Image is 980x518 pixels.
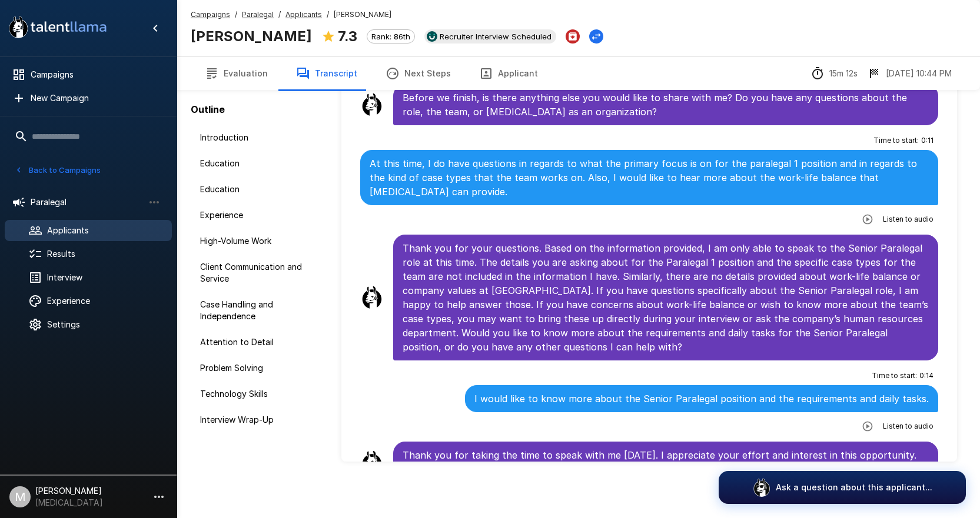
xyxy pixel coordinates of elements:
div: Interview Wrap-Up [191,409,327,430]
div: Technology Skills [191,383,327,405]
div: Attention to Detail [191,332,327,353]
p: Before we finish, is there anything else you would like to share with me? Do you have any questio... [403,91,929,119]
span: Introduction [200,132,318,143]
p: Ask a question about this applicant... [776,482,932,493]
u: Applicants [285,10,322,19]
span: Attention to Detail [200,336,318,348]
button: Ask a question about this applicant... [719,471,966,504]
div: Problem Solving [191,357,327,379]
span: Rank: 86th [367,32,414,41]
div: Education [191,179,327,200]
span: / [235,9,237,21]
button: Transcript [282,57,371,90]
p: 15m 12s [829,68,858,79]
div: Education [191,153,327,174]
p: At this time, I do have questions in regards to what the primary focus is on for the paralegal 1 ... [370,156,929,199]
span: [PERSON_NAME] [334,9,391,21]
img: llama_clean.png [360,450,384,474]
p: Thank you for taking the time to speak with me [DATE]. I appreciate your effort and interest in t... [403,448,929,476]
button: Change Stage [589,29,603,44]
span: Time to start : [873,135,919,146]
b: [PERSON_NAME] [191,28,312,45]
div: Introduction [191,127,327,148]
span: Time to start : [872,370,917,382]
button: Archive Applicant [566,29,580,44]
span: / [327,9,329,21]
span: 0 : 14 [919,370,934,382]
div: Case Handling and Independence [191,294,327,327]
span: 0 : 11 [921,135,934,146]
img: llama_clean.png [360,286,384,309]
p: Thank you for your questions. Based on the information provided, I am only able to speak to the S... [403,241,929,354]
div: View profile in UKG [424,29,556,44]
span: Experience [200,209,318,221]
div: Client Communication and Service [191,256,327,289]
button: Evaluation [191,57,282,90]
span: / [278,9,281,21]
span: Education [200,158,318,169]
b: Outline [191,103,225,115]
img: llama_clean.png [360,93,384,116]
span: Technology Skills [200,388,318,400]
p: [DATE] 10:44 PM [886,68,952,79]
div: High-Volume Work [191,230,327,252]
span: Recruiter Interview Scheduled [435,32,556,41]
span: Education [200,183,318,195]
button: Applicant [465,57,552,90]
img: ukg_logo.jpeg [427,31,437,42]
u: Campaigns [191,10,230,19]
div: The time between starting and completing the interview [810,66,858,81]
span: Listen to audio [883,420,934,432]
div: Experience [191,205,327,226]
span: Case Handling and Independence [200,299,318,322]
div: The date and time when the interview was completed [867,66,952,81]
span: Interview Wrap-Up [200,414,318,426]
span: Client Communication and Service [200,261,318,285]
img: logo_glasses@2x.png [752,478,771,497]
b: 7.3 [338,28,357,45]
button: Next Steps [371,57,465,90]
span: Problem Solving [200,362,318,374]
u: Paralegal [242,10,274,19]
span: High-Volume Work [200,235,318,247]
span: Listen to audio [883,213,934,225]
p: I would like to know more about the Senior Paralegal position and the requirements and daily tasks. [474,392,929,406]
